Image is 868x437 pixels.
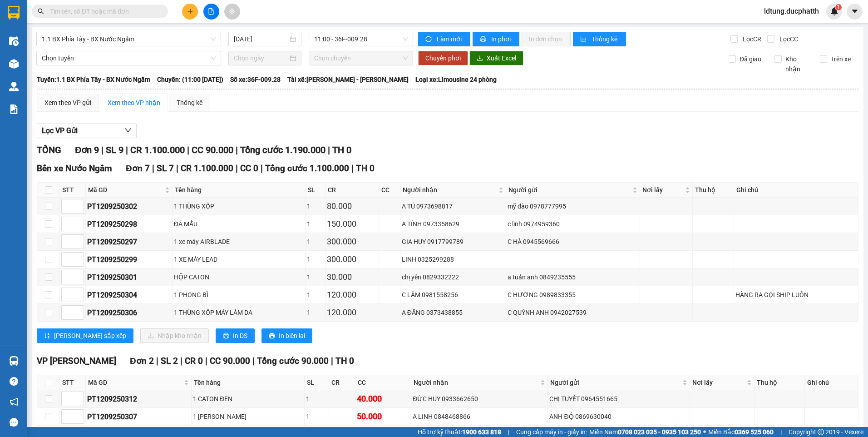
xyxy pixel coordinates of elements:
div: 1 [307,272,324,282]
span: Kho nhận [782,54,814,74]
div: 120.000 [327,306,377,319]
div: Xem theo VP nhận [108,98,160,108]
div: mỹ đào 0978777995 [508,201,638,211]
td: PT1209250298 [86,215,173,233]
span: Xuất Excel [487,53,516,63]
span: Tổng cước 1.100.000 [265,163,349,174]
span: Miền Nam [589,427,701,437]
strong: 0708 023 035 - 0935 103 250 [618,428,701,436]
span: sync [425,36,433,43]
th: Ghi chú [734,183,858,198]
span: Lọc CC [776,34,799,44]
span: | [187,144,189,155]
span: CC 90.000 [192,144,233,155]
span: Mã GD [88,185,163,195]
button: downloadNhập kho nhận [140,328,209,343]
span: Loại xe: Limousine 24 phòng [415,74,497,84]
span: Làm mới [437,34,463,44]
div: 1 PHONG BÌ [174,290,304,300]
button: Lọc VP Gửi [37,124,137,138]
button: Chuyển phơi [418,51,468,65]
th: STT [60,183,86,198]
span: | [780,427,782,437]
span: Tổng cước 1.190.000 [240,144,325,155]
span: Trên xe [827,54,854,64]
img: warehouse-icon [9,36,19,46]
span: CR 0 [185,356,203,366]
span: printer [269,333,275,340]
div: 150.000 [327,218,377,230]
img: warehouse-icon [9,356,19,366]
div: A ĐĂNG 0373438855 [402,308,504,318]
span: | [236,144,238,155]
img: solution-icon [9,104,19,114]
span: Người gửi [508,185,631,195]
span: CC 0 [240,163,258,174]
td: PT1209250304 [86,286,173,304]
th: SL [306,183,325,198]
button: printerIn biên lai [261,328,312,343]
span: Cung cấp máy in - giấy in: [516,427,587,437]
span: question-circle [10,377,18,386]
th: CC [379,183,400,198]
div: C HƯƠNG 0989833355 [508,290,638,300]
b: Tuyến: 1.1 BX Phía Tây - BX Nước Ngầm [37,76,150,83]
div: 30.000 [327,271,377,283]
button: printerIn phơi [473,32,519,46]
input: Chọn ngày [234,53,287,63]
span: bar-chart [580,36,588,43]
span: SL 7 [157,163,174,174]
span: 1 [837,4,840,10]
span: TH 0 [332,144,351,155]
div: PT1209250312 [87,393,190,405]
strong: 0369 525 060 [735,428,774,436]
button: bar-chartThống kê [573,32,626,46]
div: HỘP CATON [174,272,304,282]
div: A TÚ 0973698817 [402,201,504,211]
span: In biên lai [279,331,305,341]
div: ANH ĐỘ 0869630040 [549,412,688,422]
img: icon-new-feature [830,7,838,15]
button: In đơn chọn [522,32,571,46]
div: C QUỲNH ANH 0942027539 [508,308,638,318]
span: SL 2 [161,356,178,366]
span: | [126,144,128,155]
span: Tài xế: [PERSON_NAME] - [PERSON_NAME] [287,74,409,84]
button: aim [224,4,240,20]
span: copyright [818,429,824,435]
span: | [156,356,158,366]
div: c linh 0974959360 [508,219,638,229]
div: 1 xe máy AIRBLADE [174,237,304,247]
input: 12/09/2025 [234,34,287,44]
td: PT1209250312 [86,390,192,408]
span: Đơn 2 [130,356,154,366]
span: printer [223,333,229,340]
div: 1 THÙNG XỐP MÁY LÀM DA [174,308,304,318]
div: 1 [307,308,324,318]
td: PT1209250302 [86,198,173,215]
div: 300.000 [327,253,377,266]
span: 1.1 BX Phía Tây - BX Nước Ngầm [42,32,216,46]
span: | [351,163,354,174]
div: 1 [307,201,324,211]
span: Tổng cước 90.000 [257,356,329,366]
span: Đã giao [736,54,765,64]
span: Chuyến: (11:00 [DATE]) [157,74,223,84]
th: Tên hàng [192,375,305,390]
div: 40.000 [357,392,410,405]
div: a tuấn anh 0849235555 [508,272,638,282]
div: 1 [306,412,327,422]
div: PT1209250301 [87,272,171,283]
div: PT1209250299 [87,254,171,265]
div: HÀNG RA GỌI SHIP LUÔN [735,290,857,300]
span: | [101,144,104,155]
span: Nơi lấy [642,185,683,195]
span: ⚪️ [703,430,706,434]
div: A TÍNH 0973358629 [402,219,504,229]
span: Chọn tuyến [42,51,216,65]
div: C LÂM 0981558256 [402,290,504,300]
td: PT1209250306 [86,304,173,322]
div: C HÀ 0945569666 [508,237,638,247]
span: Đơn 7 [126,163,150,174]
span: printer [480,36,488,43]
